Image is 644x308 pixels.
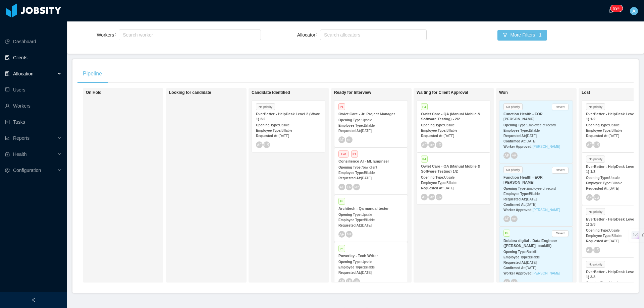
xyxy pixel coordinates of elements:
span: Upsale [362,213,372,217]
span: AF [422,143,427,147]
span: P4 [421,156,428,163]
span: LR [512,280,517,284]
h1: Ready for Interview [334,90,428,95]
span: Billable [611,129,622,132]
strong: Dolabra digital - Data Engineer ([PERSON_NAME]' backfill) [503,239,557,248]
strong: Opening Type: [503,187,527,190]
strong: Requested At: [503,197,526,201]
strong: Opening Type: [503,250,527,254]
span: MP [430,143,434,146]
span: [DATE] [443,134,454,138]
span: VR [512,154,517,158]
h1: Won [499,90,593,95]
span: P4 [421,103,428,110]
span: [DATE] [361,129,371,133]
span: AF [504,153,509,158]
i: icon: solution [5,71,10,76]
span: AF [587,195,592,199]
strong: Confirmed At: [503,266,526,270]
span: LR [347,279,352,284]
strong: Employee Type: [503,255,529,259]
a: icon: auditClients [5,51,62,64]
strong: Opening Type: [586,229,609,232]
span: [DATE] [361,224,371,227]
span: [DATE] [443,186,454,190]
a: [PERSON_NAME] [533,208,560,212]
button: Revert [552,104,569,110]
strong: Employee Type: [421,129,446,132]
span: Billable [529,129,540,132]
span: [DATE] [361,271,371,274]
a: icon: pie-chartDashboard [5,35,62,48]
span: AF [339,232,344,236]
strong: Opening Type: [256,123,279,127]
span: LR [437,142,442,147]
span: [DATE] [526,261,536,264]
span: No priority [586,156,605,163]
span: No priority [586,103,605,110]
button: Revert [552,167,569,174]
strong: Employee Type: [586,181,611,185]
strong: Opening Type: [338,260,362,264]
span: Billable [364,171,375,175]
span: Health [13,151,26,157]
span: MP [355,185,359,188]
span: P1 [338,103,345,110]
strong: Consilience AI - ML Engineer [338,159,389,163]
strong: Employee Type: [338,171,364,175]
span: Billable [529,255,540,259]
div: Pipeline [77,64,107,83]
span: Upsale [609,123,620,127]
h1: Candidate Identified [252,90,345,95]
span: Billable [364,124,375,127]
strong: Opening Type: [503,123,527,127]
span: A [632,7,635,15]
span: Backfill [527,250,537,254]
i: icon: setting [5,168,10,173]
span: No priority [256,103,275,110]
span: Employee of record [527,187,556,190]
span: [DATE] [608,239,619,243]
strong: Opening Type: [586,281,609,285]
span: AF [587,143,592,147]
span: Hot [338,150,348,158]
strong: Worker Approved: [503,271,533,275]
span: AF [339,280,344,284]
span: P4 [338,198,345,205]
span: Billable [529,192,540,196]
span: LS [264,142,269,147]
span: Allocation [13,71,34,76]
label: Allocator [297,32,320,38]
span: VR [512,217,517,221]
strong: Architech - Qa manual tester [338,206,389,210]
strong: Opening Type: [338,118,362,122]
span: LS [594,248,599,252]
span: New client [362,166,377,169]
span: LR [347,185,352,189]
h1: On Hold [86,90,180,95]
span: [DATE] [608,187,619,190]
strong: Worker Approved: [503,145,533,148]
span: Upsale [609,281,620,285]
span: Configuration [13,168,41,173]
span: Upsale [444,123,454,127]
strong: Requested At: [256,134,278,138]
strong: Requested At: [421,186,443,190]
strong: Requested At: [338,271,361,274]
span: No priority [503,103,523,110]
strong: Employee Type: [338,265,364,269]
strong: Owlet Care - Jr. Project Manager [338,112,395,116]
span: [DATE] [526,139,536,143]
strong: Employee Type: [338,124,364,127]
span: MP [347,138,351,141]
div: Search worker [123,32,251,38]
span: Billable [364,265,375,269]
span: MP [430,195,434,198]
strong: Function Health - EOR [PERSON_NAME] [503,175,543,184]
strong: Opening Type: [338,213,362,217]
h1: Waiting for Client Approval [417,90,511,95]
a: icon: profileTasks [5,115,62,129]
span: AF [339,185,344,189]
a: icon: userWorkers [5,99,62,113]
strong: Opening Type: [421,176,444,179]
